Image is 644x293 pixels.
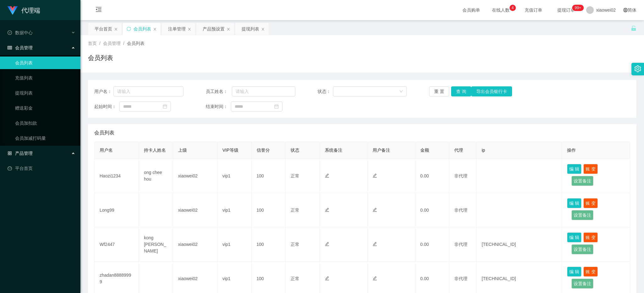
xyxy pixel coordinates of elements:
[291,208,299,213] span: 正常
[8,30,12,35] i: 图标: check-circle-o
[94,88,113,95] span: 用户名：
[226,27,230,31] i: 图标: close
[571,279,593,289] button: 设置备注
[95,23,112,35] div: 平台首页
[567,198,581,208] button: 编 辑
[291,173,299,178] span: 正常
[88,41,97,46] span: 首页
[173,227,217,262] td: xiaowei02
[15,102,75,114] a: 赠送彩金
[168,23,186,35] div: 注单管理
[99,41,101,46] span: /
[15,132,75,144] a: 会员加减打码量
[373,173,377,178] i: 图标: edit
[163,104,167,109] i: 图标: calendar
[127,27,131,31] i: 图标: sync
[571,244,593,254] button: 设置备注
[325,242,329,246] i: 图标: edit
[482,148,485,153] span: ip
[252,227,286,262] td: 100
[415,159,450,193] td: 0.00
[583,232,598,242] button: 账 变
[217,193,252,227] td: vip1
[173,159,217,193] td: xiaowei02
[173,193,217,227] td: xiaowei02
[203,23,225,35] div: 产品预设置
[454,173,467,178] span: 非代理
[8,6,18,15] img: logo.9652507e.png
[567,267,581,277] button: 编 辑
[489,8,513,12] span: 在线人数
[477,227,562,262] td: [TECHNICAL_ID]
[511,5,514,11] p: 4
[325,173,329,178] i: 图标: edit
[325,148,342,153] span: 系统备注
[113,86,183,96] input: 请输入
[325,208,329,212] i: 图标: edit
[399,90,403,94] i: 图标: down
[415,227,450,262] td: 0.00
[8,151,33,156] span: 产品管理
[567,232,581,242] button: 编 辑
[325,276,329,280] i: 图标: edit
[583,164,598,174] button: 账 变
[8,162,75,175] a: 图标: dashboard平台首页
[567,148,576,153] span: 操作
[291,148,299,153] span: 状态
[206,103,231,110] span: 结束时间：
[15,117,75,129] a: 会员加扣款
[471,86,512,96] button: 导出会员银行卡
[103,41,121,46] span: 会员管理
[291,242,299,247] span: 正常
[222,148,238,153] span: VIP等级
[583,267,598,277] button: 账 变
[373,242,377,246] i: 图标: edit
[15,57,75,69] a: 会员列表
[94,129,114,137] span: 会员列表
[15,72,75,84] a: 充值列表
[623,8,628,12] i: 图标: global
[178,148,187,153] span: 上级
[95,227,139,262] td: Wf2447
[571,210,593,220] button: 设置备注
[88,53,113,62] h1: 会员列表
[232,86,295,96] input: 请输入
[257,148,270,153] span: 信誉分
[15,87,75,99] a: 提现列表
[206,88,232,95] span: 员工姓名：
[373,276,377,280] i: 图标: edit
[261,27,265,31] i: 图标: close
[8,45,33,50] span: 会员管理
[454,148,463,153] span: 代理
[153,27,157,31] i: 图标: close
[123,41,124,46] span: /
[510,5,516,11] sup: 4
[454,208,467,213] span: 非代理
[451,86,471,96] button: 查 询
[100,148,113,153] span: 用户名
[139,159,173,193] td: ong chee hou
[567,164,581,174] button: 编 辑
[94,103,119,110] span: 起始时间：
[8,30,33,35] span: 数据中心
[454,276,467,281] span: 非代理
[318,88,333,95] span: 状态：
[95,193,139,227] td: Long99
[554,8,578,12] span: 提现订单
[21,0,40,20] h1: 代理端
[631,25,636,31] i: 图标: unlock
[521,8,545,12] span: 充值订单
[634,65,641,72] i: 图标: setting
[572,5,584,11] sup: 1198
[8,46,12,50] i: 图标: table
[217,227,252,262] td: vip1
[188,27,191,31] i: 图标: close
[454,242,467,247] span: 非代理
[571,176,593,186] button: 设置备注
[252,193,286,227] td: 100
[274,104,279,109] i: 图标: calendar
[8,151,12,155] i: 图标: appstore-o
[114,27,118,31] i: 图标: close
[242,23,259,35] div: 提现列表
[291,276,299,281] span: 正常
